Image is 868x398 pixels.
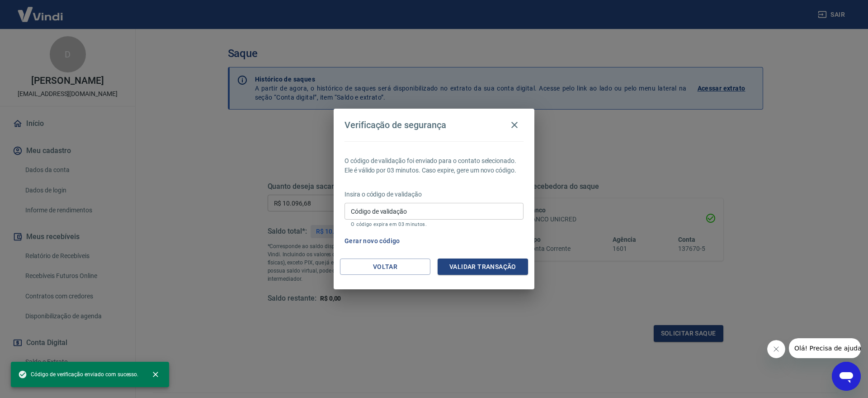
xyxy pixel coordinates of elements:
span: Código de verificação enviado com sucesso. [18,370,138,379]
p: Insira o código de validação [344,190,524,199]
p: O código expira em 03 minutos. [351,221,517,227]
button: Gerar novo código [341,233,404,249]
h4: Verificação de segurança [344,120,446,130]
span: Olá! Precisa de ajuda? [5,6,76,14]
button: Validar transação [438,259,528,275]
button: Voltar [340,259,430,275]
iframe: Mensagem da empresa [789,338,861,358]
iframe: Fechar mensagem [767,340,785,358]
button: close [146,364,165,384]
p: O código de validação foi enviado para o contato selecionado. Ele é válido por 03 minutos. Caso e... [344,156,524,175]
iframe: Botão para abrir a janela de mensagens [832,362,861,391]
